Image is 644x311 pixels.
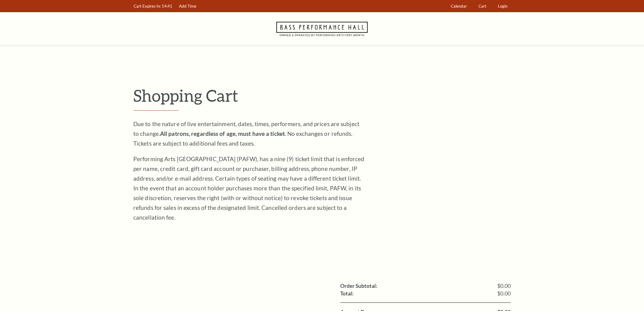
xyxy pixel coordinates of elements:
a: Calendar [448,0,470,12]
a: Login [495,0,510,12]
span: Cart [478,4,486,9]
p: Performing Arts [GEOGRAPHIC_DATA] (PAFW), has a nine (9) ticket limit that is enforced per name, ... [133,154,365,222]
span: Calendar [451,4,467,9]
a: Cart [476,0,489,12]
label: Total: [340,291,354,296]
a: Add Time [176,0,199,12]
span: 14:41 [162,4,172,9]
label: Order Subtotal: [340,283,377,289]
strong: All patrons, regardless of age, must have a ticket [160,130,285,137]
span: Due to the nature of live entertainment, dates, times, performers, and prices are subject to chan... [133,120,359,147]
span: Cart Expires In: [134,4,161,9]
span: $0.00 [497,291,511,296]
span: Login [498,4,507,9]
p: Shopping Cart [133,86,511,105]
span: $0.00 [497,283,511,289]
